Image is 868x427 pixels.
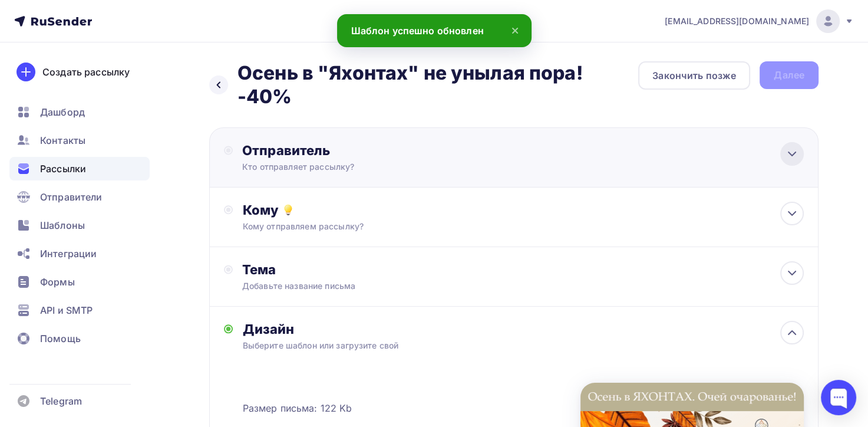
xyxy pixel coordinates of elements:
[9,270,150,294] a: Формы
[40,162,86,176] span: Рассылки
[242,321,804,337] div: Дизайн
[242,401,352,415] span: Размер письма: 122 Kb
[242,280,452,292] div: Добавьте название письма
[40,247,97,261] span: Интеграции
[9,100,150,124] a: Дашборд
[40,394,82,408] span: Telegram
[665,15,809,27] span: [EMAIL_ADDRESS][DOMAIN_NAME]
[42,65,130,79] div: Создать рассылку
[242,142,497,159] div: Отправитель
[9,185,150,209] a: Отправители
[242,340,747,352] div: Выберите шаблон или загрузите свой
[40,133,85,147] span: Контакты
[242,202,804,218] div: Кому
[237,61,638,109] h2: Осень в "Яхонтах" не унылая пора! -40%
[40,190,103,204] span: Отправители
[242,161,472,173] div: Кто отправляет рассылку?
[9,213,150,237] a: Шаблоны
[652,68,736,83] div: Закончить позже
[9,129,150,152] a: Контакты
[9,157,150,180] a: Рассылки
[665,9,854,33] a: [EMAIL_ADDRESS][DOMAIN_NAME]
[40,105,85,119] span: Дашборд
[40,303,93,317] span: API и SMTP
[40,331,81,346] span: Помощь
[40,275,75,289] span: Формы
[40,218,85,232] span: Шаблоны
[242,221,747,232] div: Кому отправляем рассылку?
[242,261,475,278] div: Тема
